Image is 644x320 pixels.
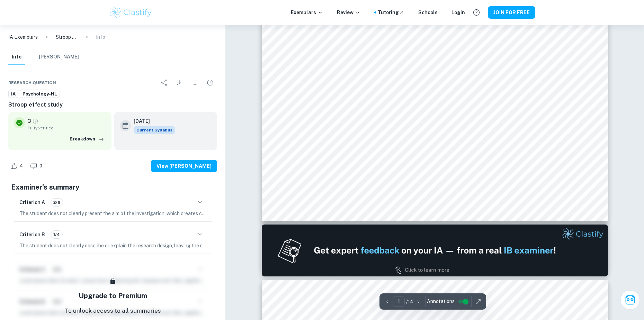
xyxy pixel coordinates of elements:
[337,9,360,16] p: Review
[8,161,27,172] div: Like
[16,163,27,170] span: 4
[51,199,63,205] span: 2/6
[488,6,535,19] button: JOIN FOR FREE
[134,126,175,134] div: This exemplar is based on the current syllabus. Feel free to refer to it for inspiration/ideas wh...
[68,134,106,144] button: Breakdown
[173,76,187,90] div: Download
[56,33,78,41] p: Stroop effect study
[20,91,60,98] span: Psychology-HL
[96,33,105,41] p: Info
[109,6,153,19] img: Clastify logo
[36,163,46,170] span: 0
[291,9,323,16] p: Exemplars
[28,125,106,131] span: Fully verified
[134,126,175,134] span: Current Syllabus
[8,101,217,109] h6: Stroop effect study
[427,298,455,305] span: Annotations
[79,291,147,301] h5: Upgrade to Premium
[418,9,438,16] a: Schools
[51,231,62,238] span: 1/4
[158,76,171,90] div: Share
[8,90,18,98] a: IA
[39,49,79,65] button: [PERSON_NAME]
[151,160,217,172] button: View [PERSON_NAME]
[188,76,202,90] div: Bookmark
[19,231,45,238] h6: Criterion B
[203,76,217,90] div: Report issue
[11,182,214,192] h5: Examiner's summary
[19,199,45,206] h6: Criterion A
[262,225,608,276] img: Ad
[620,290,640,310] button: Ask Clai
[9,91,18,98] span: IA
[19,210,206,217] p: The student does not clearly present the aim of the investigation, which creates confusion regard...
[451,9,465,16] a: Login
[8,49,25,65] button: Info
[28,117,31,125] p: 3
[471,7,482,18] button: Help and Feedback
[20,90,60,98] a: Psychology-HL
[32,118,38,124] a: Grade fully verified
[378,9,404,16] a: Tutoring
[19,242,206,249] p: The student does not clearly describe or explain the research design, leaving the reader unaware ...
[28,161,46,172] div: Dislike
[134,117,170,125] h6: [DATE]
[8,80,56,86] span: Research question
[65,307,161,316] p: To unlock access to all summaries
[8,33,38,41] a: IA Exemplars
[406,298,413,305] p: / 14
